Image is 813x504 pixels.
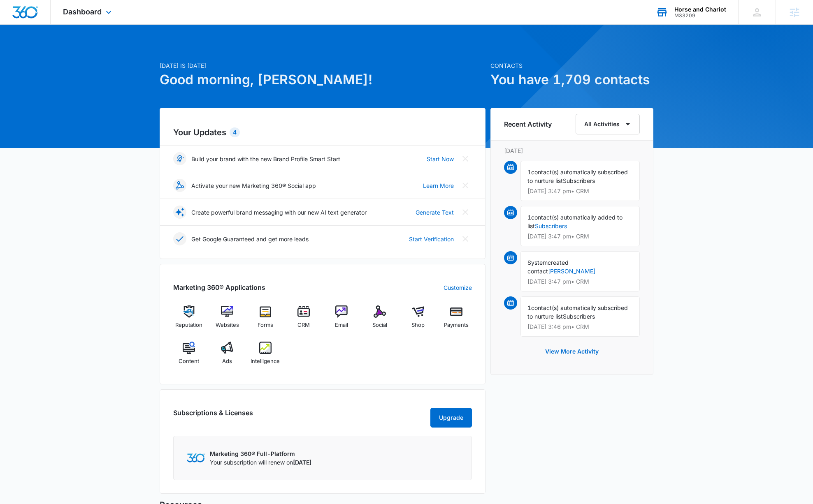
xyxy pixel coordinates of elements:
[250,305,281,335] a: Forms
[63,7,102,16] span: Dashboard
[187,453,205,462] img: Marketing 360 Logo
[527,304,531,311] span: 1
[527,304,628,320] span: contact(s) automatically subscribed to nurture list
[211,342,243,371] a: Ads
[210,458,311,467] p: Your subscription will renew on
[173,408,253,424] h2: Subscriptions & Licenses
[364,305,396,335] a: Social
[527,279,633,284] p: [DATE] 3:47 pm • CRM
[409,235,454,243] a: Start Verification
[459,152,472,165] button: Close
[326,305,358,335] a: Email
[173,126,472,139] h2: Your Updates
[430,408,472,428] button: Upgrade
[490,70,653,90] h1: You have 1,709 contacts
[674,6,726,13] div: account name
[402,305,434,335] a: Shop
[191,181,316,190] p: Activate your new Marketing 360® Social app
[293,459,311,466] span: [DATE]
[535,222,567,229] a: Subscribers
[160,61,485,70] p: [DATE] is [DATE]
[548,268,595,275] a: [PERSON_NAME]
[459,179,472,192] button: Close
[335,321,348,329] span: Email
[160,70,485,90] h1: Good morning, [PERSON_NAME]!
[416,208,454,217] a: Generate Text
[297,321,310,329] span: CRM
[191,208,367,217] p: Create powerful brand messaging with our new AI text generator
[576,114,640,134] button: All Activities
[527,259,548,266] span: System
[459,206,472,219] button: Close
[527,234,633,239] p: [DATE] 3:47 pm • CRM
[504,119,552,129] h6: Recent Activity
[191,155,340,163] p: Build your brand with the new Brand Profile Smart Start
[173,305,205,335] a: Reputation
[372,321,387,329] span: Social
[173,342,205,371] a: Content
[440,305,472,335] a: Payments
[216,321,239,329] span: Websites
[173,282,265,292] h2: Marketing 360® Applications
[563,313,595,320] span: Subscribers
[504,146,640,155] p: [DATE]
[527,214,623,229] span: contact(s) automatically added to list
[210,449,311,458] p: Marketing 360® Full-Platform
[222,357,232,365] span: Ads
[459,232,472,245] button: Close
[444,321,469,329] span: Payments
[251,357,280,365] span: Intelligence
[250,342,281,371] a: Intelligence
[490,61,653,70] p: Contacts
[444,283,472,292] a: Customize
[423,181,454,190] a: Learn More
[411,321,425,329] span: Shop
[674,13,726,18] div: account id
[527,259,569,275] span: created contact
[427,155,454,163] a: Start Now
[179,357,199,365] span: Content
[527,169,628,184] span: contact(s) automatically subscribed to nurture list
[563,177,595,184] span: Subscribers
[527,324,633,330] p: [DATE] 3:46 pm • CRM
[175,321,202,329] span: Reputation
[527,169,531,176] span: 1
[527,188,633,194] p: [DATE] 3:47 pm • CRM
[527,214,531,221] span: 1
[288,305,319,335] a: CRM
[258,321,273,329] span: Forms
[191,235,309,243] p: Get Google Guaranteed and get more leads
[211,305,243,335] a: Websites
[537,342,607,361] button: View More Activity
[230,127,240,137] div: 4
